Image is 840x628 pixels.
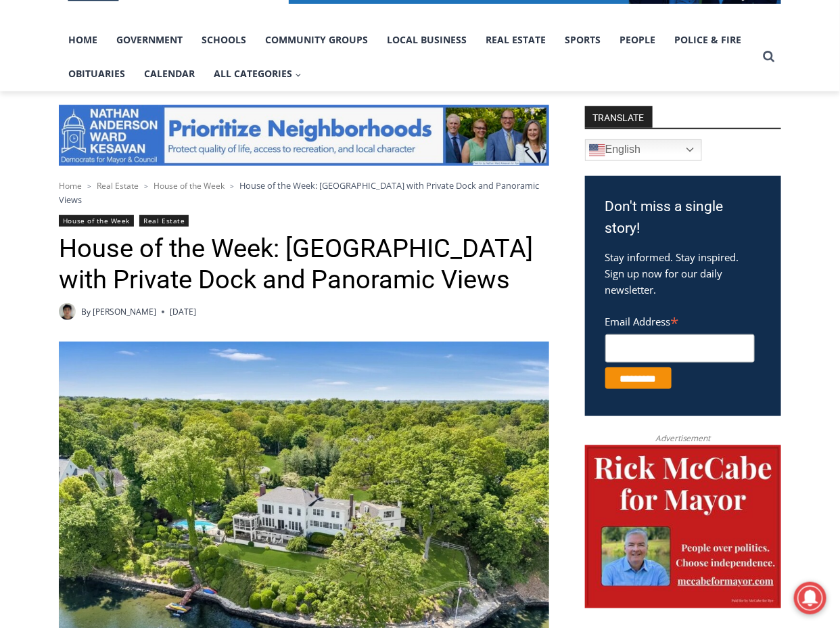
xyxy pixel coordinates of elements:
nav: Primary Navigation [59,23,757,91]
a: Local Business [377,23,476,57]
a: Intern @ [DOMAIN_NAME] [325,131,655,169]
a: People [610,23,665,57]
a: Schools [192,23,256,57]
h3: Don't miss a single story! [605,196,761,239]
a: English [585,139,702,161]
div: 3 [141,114,147,128]
a: Calendar [135,57,204,91]
a: Home [59,180,82,192]
div: "The first chef I interviewed talked about coming to [GEOGRAPHIC_DATA] from [GEOGRAPHIC_DATA] in ... [342,1,639,131]
a: Obituaries [59,57,135,91]
button: Child menu of All Categories [204,57,311,91]
strong: TRANSLATE [585,106,653,128]
span: > [144,181,148,191]
span: > [87,181,91,191]
a: Real Estate [476,23,555,57]
button: View Search Form [757,45,781,69]
div: Face Painting [141,40,189,111]
a: Author image [59,303,76,320]
div: / [151,114,154,128]
a: [PERSON_NAME] Read Sanctuary Fall Fest: [DATE] [1,135,195,169]
a: Home [59,23,107,57]
img: en [589,142,605,158]
span: House of the Week: [GEOGRAPHIC_DATA] with Private Dock and Panoramic Views [59,179,539,205]
a: Community Groups [256,23,377,57]
h4: [PERSON_NAME] Read Sanctuary Fall Fest: [DATE] [11,136,173,167]
a: Real Estate [139,215,189,227]
a: House of the Week [154,180,225,192]
a: Sports [555,23,610,57]
time: [DATE] [170,305,196,318]
p: Stay informed. Stay inspired. Sign up now for our daily newsletter. [605,249,761,298]
span: > [230,181,234,191]
img: McCabe for Mayor [585,445,781,609]
span: By [81,305,91,318]
nav: Breadcrumbs [59,179,549,206]
span: Intern @ [DOMAIN_NAME] [354,135,627,165]
a: Government [107,23,192,57]
label: Email Address [605,308,755,332]
a: [PERSON_NAME] [93,306,156,317]
h1: House of the Week: [GEOGRAPHIC_DATA] with Private Dock and Panoramic Views [59,233,549,295]
a: House of the Week [59,215,134,227]
span: Advertisement [642,432,724,445]
img: Patel, Devan - bio cropped 200x200 [59,303,76,320]
a: Real Estate [97,180,139,192]
a: Police & Fire [665,23,751,57]
div: 6 [158,114,164,128]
